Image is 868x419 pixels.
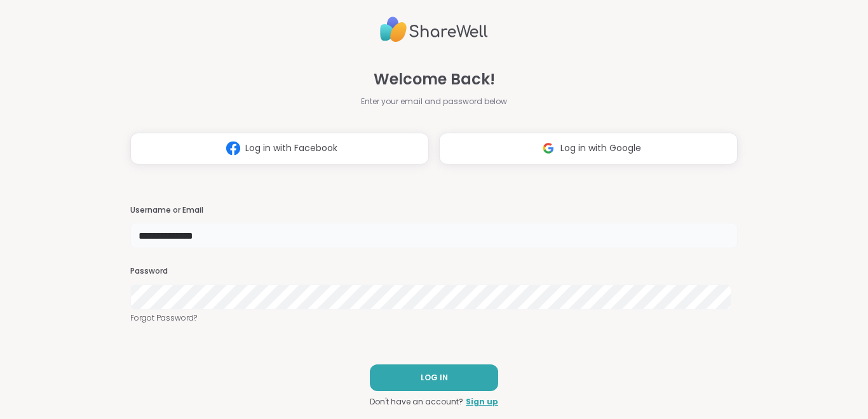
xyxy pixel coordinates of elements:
a: Forgot Password? [130,312,738,324]
span: Don't have an account? [370,396,463,408]
img: ShareWell Logo [380,11,488,48]
span: Log in with Google [560,142,641,155]
button: Log in with Google [439,133,738,164]
img: ShareWell Logomark [536,136,560,160]
span: Enter your email and password below [361,96,507,107]
button: Log in with Facebook [130,133,429,164]
a: Sign up [466,396,498,408]
span: Welcome Back! [374,68,495,91]
button: LOG IN [370,364,498,391]
h3: Password [130,266,738,277]
span: Log in with Facebook [245,142,337,155]
h3: Username or Email [130,205,738,216]
img: ShareWell Logomark [221,136,245,160]
span: LOG IN [421,372,448,383]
